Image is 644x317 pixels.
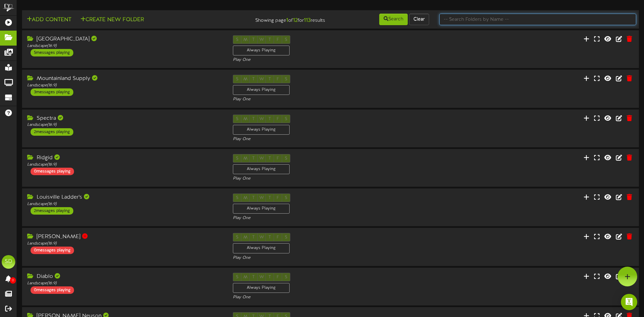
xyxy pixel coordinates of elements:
[78,16,146,24] button: Create New Folder
[233,215,428,221] div: Play One
[27,154,223,162] div: Ridgid
[27,162,223,168] div: Landscape ( 16:9 )
[25,16,73,24] button: Add Content
[31,247,74,254] div: 0 messages playing
[2,255,15,269] div: SD
[31,49,73,56] div: 5 messages playing
[27,281,223,286] div: Landscape ( 16:9 )
[233,176,428,182] div: Play One
[31,128,73,136] div: 2 messages playing
[233,125,290,135] div: Always Playing
[27,201,223,207] div: Landscape ( 16:9 )
[233,57,428,63] div: Play One
[31,286,74,294] div: 0 messages playing
[379,14,408,25] button: Search
[233,243,290,253] div: Always Playing
[27,194,223,201] div: Louisville Ladder's
[233,295,428,300] div: Play One
[233,46,290,55] div: Always Playing
[27,83,223,88] div: Landscape ( 16:9 )
[233,204,290,214] div: Always Playing
[27,43,223,49] div: Landscape ( 16:9 )
[233,136,428,142] div: Play One
[27,75,223,83] div: Mountainland Supply
[27,115,223,122] div: Spectra
[233,97,428,102] div: Play One
[27,273,223,281] div: Diablo
[27,122,223,128] div: Landscape ( 16:9 )
[10,277,16,284] span: 0
[304,17,311,23] strong: 113
[233,283,290,293] div: Always Playing
[27,35,223,43] div: [GEOGRAPHIC_DATA]
[233,164,290,174] div: Always Playing
[233,255,428,261] div: Play One
[27,233,223,241] div: [PERSON_NAME]
[409,14,429,25] button: Clear
[439,14,636,25] input: -- Search Folders by Name --
[31,207,73,215] div: 2 messages playing
[293,17,298,23] strong: 12
[227,13,330,24] div: Showing page of for results
[31,168,74,175] div: 0 messages playing
[31,88,73,96] div: 3 messages playing
[27,241,223,247] div: Landscape ( 16:9 )
[286,17,288,23] strong: 1
[621,294,637,310] div: Open Intercom Messenger
[233,85,290,95] div: Always Playing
